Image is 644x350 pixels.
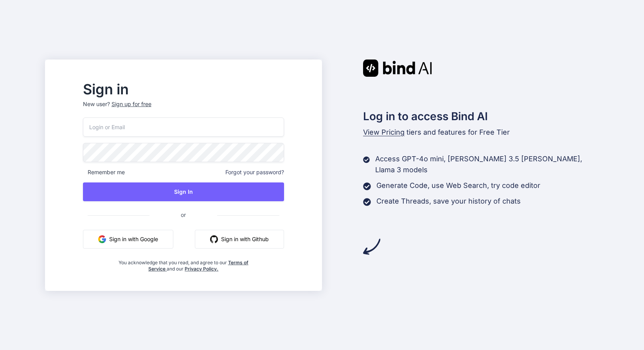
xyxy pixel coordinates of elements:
img: Bind AI logo [363,60,432,77]
div: You acknowledge that you read, and agree to our and our [116,255,250,272]
input: Login or Email [83,117,284,137]
span: or [149,205,217,224]
p: tiers and features for Free Tier [363,127,599,138]
span: View Pricing [363,128,405,136]
div: Sign up for free [112,100,151,108]
button: Sign in with Github [195,230,284,249]
a: Terms of Service [148,260,248,272]
img: google [98,235,106,243]
h2: Sign in [83,83,284,96]
a: Privacy Policy. [185,266,218,272]
p: Generate Code, use Web Search, try code editor [376,180,540,191]
button: Sign in with Google [83,230,173,249]
img: github [210,235,218,243]
p: Access GPT-4o mini, [PERSON_NAME] 3.5 [PERSON_NAME], Llama 3 models [375,153,599,175]
p: Create Threads, save your history of chats [376,196,521,207]
h2: Log in to access Bind AI [363,108,599,124]
p: New user? [83,100,284,117]
img: arrow [363,238,380,255]
span: Remember me [83,168,125,176]
button: Sign In [83,182,284,201]
span: Forgot your password? [225,168,284,176]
